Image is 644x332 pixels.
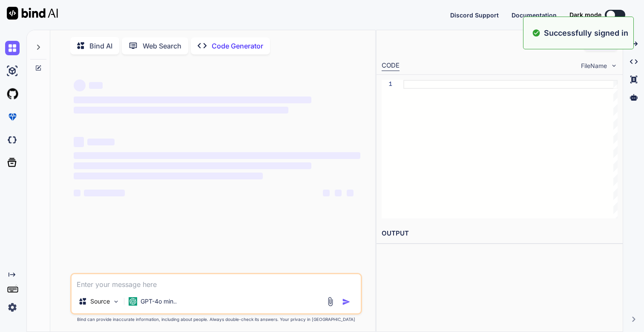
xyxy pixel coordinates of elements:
[382,61,400,71] div: CODE
[89,41,112,51] p: Bind AI
[323,190,330,196] span: ‌
[377,224,623,244] h2: OUTPUT
[74,137,84,147] span: ‌
[212,41,263,51] p: Code Generator
[610,62,618,69] img: chevron down
[347,190,354,196] span: ‌
[325,297,335,306] img: attachment
[532,27,540,39] img: alert
[141,297,177,306] p: GPT-4o min..
[74,173,263,179] span: ‌
[70,316,362,323] p: Bind can provide inaccurate information, including about people. Always double-check its answers....
[90,297,110,306] p: Source
[544,27,628,39] p: Successfully signed in
[5,87,20,101] img: githubLight
[512,11,557,19] span: Documentation
[335,190,342,196] span: ‌
[74,162,311,169] span: ‌
[5,300,20,315] img: settings
[5,41,20,55] img: chat
[382,80,392,89] div: 1
[74,79,86,91] span: ‌
[74,107,288,114] span: ‌
[87,139,115,145] span: ‌
[512,11,557,20] button: Documentation
[129,297,137,306] img: GPT-4o mini
[5,133,20,147] img: darkCloudIdeIcon
[7,7,58,20] img: Bind AI
[569,11,601,19] span: Dark mode
[342,298,351,306] img: icon
[89,82,103,89] span: ‌
[143,41,181,51] p: Web Search
[84,190,125,196] span: ‌
[112,298,120,305] img: Pick Models
[74,190,80,196] span: ‌
[74,152,360,159] span: ‌
[5,110,20,124] img: premium
[450,11,499,20] button: Discord Support
[74,96,311,103] span: ‌
[5,64,20,78] img: ai-studio
[581,62,607,70] span: FileName
[450,11,499,19] span: Discord Support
